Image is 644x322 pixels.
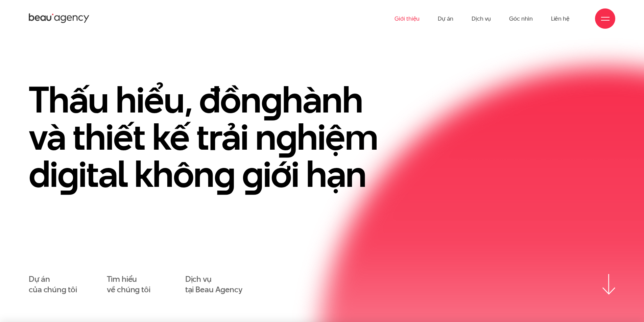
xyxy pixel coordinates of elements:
en: g [242,149,263,199]
en: g [214,149,235,199]
en: g [57,149,78,199]
en: g [261,74,282,125]
a: Dịch vụtại Beau Agency [185,274,242,295]
a: Tìm hiểuvề chúng tôi [107,274,150,295]
h1: Thấu hiểu, đồn hành và thiết kế trải n hiệm di ital khôn iới hạn [29,81,401,193]
en: g [276,112,297,162]
a: Dự áncủa chúng tôi [29,274,77,295]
